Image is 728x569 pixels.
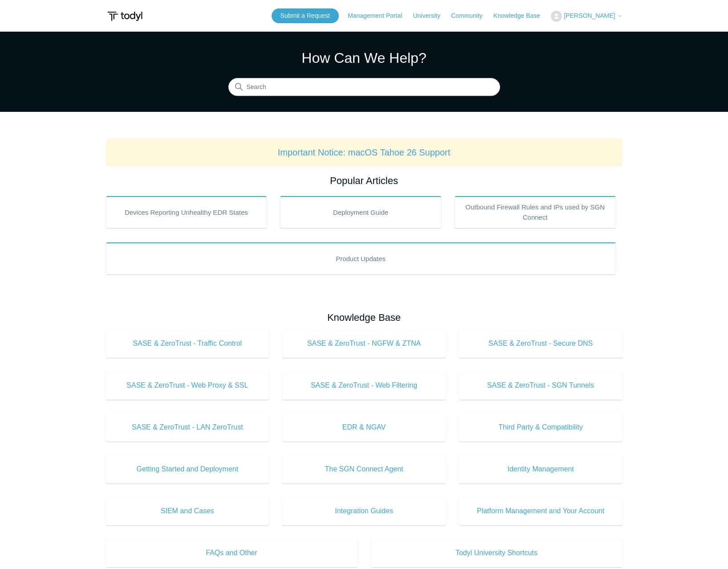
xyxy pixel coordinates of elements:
a: Important Notice: macOS Tahoe 26 Support [278,147,451,157]
a: SASE & ZeroTrust - NGFW & ZTNA [282,329,446,358]
a: Deployment Guide [280,196,441,228]
a: Todyl University Shortcuts [371,539,622,567]
a: FAQs and Other [106,539,358,567]
a: EDR & NGAV [282,413,446,442]
span: SASE & ZeroTrust - Web Proxy & SSL [119,380,256,391]
a: SASE & ZeroTrust - SGN Tunnels [459,371,622,400]
span: Identity Management [472,464,609,475]
span: SASE & ZeroTrust - Secure DNS [472,338,609,349]
span: Third Party & Compatibility [472,422,609,433]
img: Todyl Support Center Help Center home page [106,8,144,25]
a: SASE & ZeroTrust - Traffic Control [106,329,269,358]
h2: Knowledge Base [106,310,622,325]
a: The SGN Connect Agent [282,455,446,483]
span: SIEM and Cases [119,506,256,516]
a: SASE & ZeroTrust - Web Proxy & SSL [106,371,269,400]
a: Platform Management and Your Account [459,497,622,525]
a: Outbound Firewall Rules and IPs used by SGN Connect [455,196,616,228]
a: Integration Guides [282,497,446,525]
span: EDR & NGAV [296,422,432,433]
span: SASE & ZeroTrust - NGFW & ZTNA [296,338,432,349]
a: Community [451,11,492,20]
a: SIEM and Cases [106,497,269,525]
span: SASE & ZeroTrust - SGN Tunnels [472,380,609,391]
a: Knowledge Base [493,11,549,20]
span: SASE & ZeroTrust - Traffic Control [119,338,256,349]
span: SASE & ZeroTrust - LAN ZeroTrust [119,422,256,433]
span: SASE & ZeroTrust - Web Filtering [296,380,432,391]
a: Submit a Request [272,8,339,23]
a: Management Portal [348,11,411,20]
button: [PERSON_NAME] [551,11,622,22]
a: SASE & ZeroTrust - Secure DNS [459,329,622,358]
h2: Popular Articles [106,173,622,188]
span: [PERSON_NAME] [564,12,615,19]
input: Search [228,78,500,96]
a: Product Updates [106,242,616,274]
a: Getting Started and Deployment [106,455,269,483]
span: FAQs and Other [119,548,344,558]
a: University [413,11,449,20]
a: Identity Management [459,455,622,483]
span: Platform Management and Your Account [472,506,609,516]
a: Devices Reporting Unhealthy EDR States [106,196,267,228]
a: SASE & ZeroTrust - Web Filtering [282,371,446,400]
span: The SGN Connect Agent [296,464,432,475]
a: Third Party & Compatibility [459,413,622,442]
span: Getting Started and Deployment [119,464,256,475]
h1: How Can We Help? [228,47,500,69]
a: SASE & ZeroTrust - LAN ZeroTrust [106,413,269,442]
span: Integration Guides [296,506,432,516]
span: Todyl University Shortcuts [384,548,609,558]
